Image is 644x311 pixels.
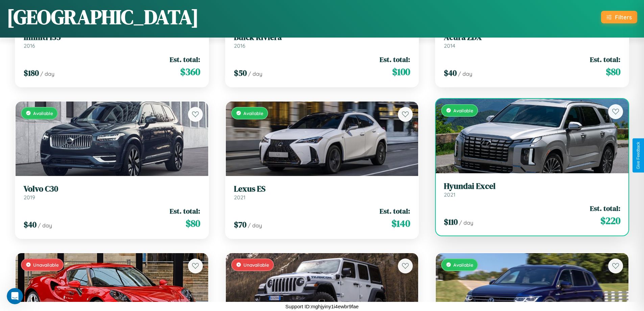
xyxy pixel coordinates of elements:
span: / day [459,219,473,226]
span: Available [33,110,53,116]
span: 2016 [234,42,245,49]
span: Unavailable [33,262,59,268]
a: Hyundai Excel2021 [444,181,620,198]
span: $ 40 [24,219,37,230]
span: 2014 [444,42,455,49]
span: 2021 [234,194,245,201]
span: $ 80 [606,65,620,79]
span: Available [453,108,473,113]
span: Est. total: [590,203,620,213]
h1: [GEOGRAPHIC_DATA] [7,3,199,31]
p: Support ID: mghjyiny1i4ewbr9fae [285,302,359,311]
span: 2016 [24,42,35,49]
span: $ 50 [234,67,247,79]
span: 2021 [444,191,455,198]
span: / day [38,222,52,229]
span: Est. total: [590,54,620,64]
span: Est. total: [170,206,200,216]
span: / day [248,222,262,229]
span: Est. total: [170,54,200,64]
a: Lexus ES2021 [234,184,410,201]
button: Filters [601,11,637,23]
span: Est. total: [380,54,410,64]
h3: Acura ZDX [444,32,620,42]
span: / day [248,70,262,77]
span: Available [243,110,263,116]
span: $ 70 [234,219,246,230]
h3: Volvo C30 [24,184,200,194]
span: $ 180 [24,67,39,79]
h3: Infiniti I35 [24,32,200,42]
a: Volvo C302019 [24,184,200,201]
span: Available [453,262,473,268]
span: $ 140 [391,217,410,230]
h3: Lexus ES [234,184,410,194]
span: $ 100 [392,65,410,79]
span: Est. total: [380,206,410,216]
iframe: Intercom live chat [7,288,23,304]
span: / day [458,70,472,77]
h3: Hyundai Excel [444,181,620,191]
a: Infiniti I352016 [24,32,200,49]
a: Buick Riviera2016 [234,32,410,49]
a: Acura ZDX2014 [444,32,620,49]
span: $ 360 [180,65,200,79]
span: 2019 [24,194,35,201]
span: $ 110 [444,216,458,227]
span: / day [40,70,54,77]
div: Give Feedback [636,142,641,169]
span: $ 220 [600,214,620,227]
div: Filters [615,14,632,21]
span: Unavailable [243,262,269,268]
span: $ 80 [186,217,200,230]
h3: Buick Riviera [234,32,410,42]
span: $ 40 [444,67,457,79]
